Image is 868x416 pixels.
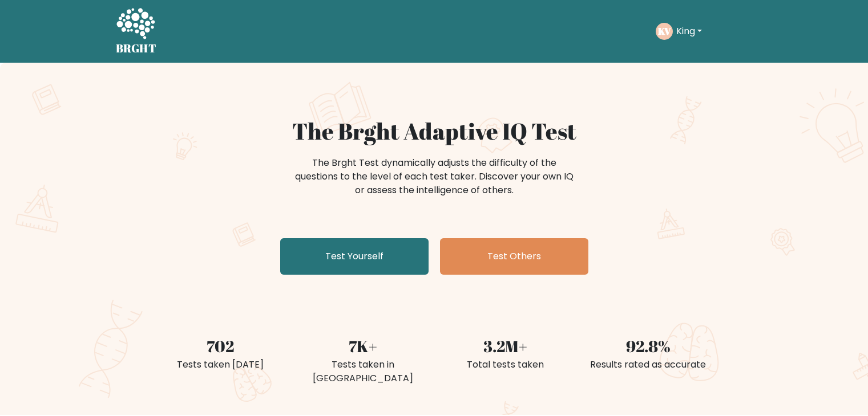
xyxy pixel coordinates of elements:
[584,358,713,372] div: Results rated as accurate
[298,334,427,358] div: 7K+
[584,334,713,358] div: 92.8%
[657,25,671,38] text: KV
[673,24,705,39] button: King
[116,5,157,58] a: BRGHT
[298,358,427,385] div: Tests taken in [GEOGRAPHIC_DATA]
[156,358,285,372] div: Tests taken [DATE]
[156,334,285,358] div: 702
[441,334,570,358] div: 3.2M+
[280,238,429,275] a: Test Yourself
[292,156,577,197] div: The Brght Test dynamically adjusts the difficulty of the questions to the level of each test take...
[441,358,570,372] div: Total tests taken
[440,238,588,275] a: Test Others
[156,117,713,145] h1: The Brght Adaptive IQ Test
[116,42,157,55] h5: BRGHT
